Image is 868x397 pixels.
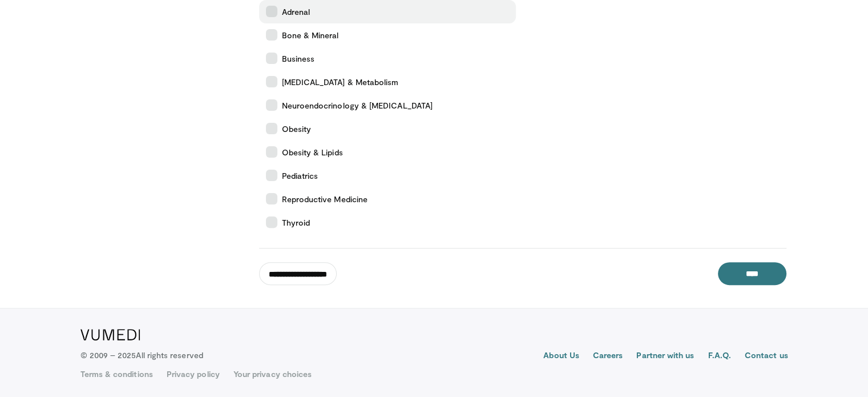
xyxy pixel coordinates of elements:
[708,350,730,363] a: F.A.Q.
[136,350,203,360] span: All rights reserved
[745,350,788,363] a: Contact us
[80,350,203,361] p: © 2009 – 2025
[282,53,315,65] span: Business
[80,329,140,340] img: VuMedi Logo
[282,170,318,182] span: Pediatrics
[282,146,343,158] span: Obesity & Lipids
[282,216,310,228] span: Thyroid
[282,29,339,41] span: Bone & Mineral
[636,350,694,363] a: Partner with us
[282,123,312,135] span: Obesity
[282,76,399,88] span: [MEDICAL_DATA] & Metabolism
[543,350,579,363] a: About Us
[80,368,153,380] a: Terms & conditions
[282,193,368,205] span: Reproductive Medicine
[593,350,623,363] a: Careers
[167,368,220,380] a: Privacy policy
[233,368,312,380] a: Your privacy choices
[282,6,310,18] span: Adrenal
[282,99,433,111] span: Neuroendocrinology & [MEDICAL_DATA]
